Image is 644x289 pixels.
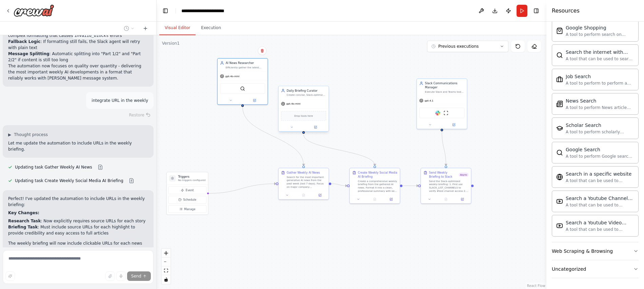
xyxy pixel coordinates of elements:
div: Job Search [566,73,634,80]
button: zoom in [162,249,170,258]
g: Edge from 7c4dbef1-5706-40ea-b7e3-95e0cd11b7e0 to bcdab147-7951-4f41-ace9-ab2a9dc1ff61 [402,184,418,188]
g: Edge from b3f9948e-c6b1-4675-a171-038db8bed441 to 7c4dbef1-5706-40ea-b7e3-95e0cd11b7e0 [331,182,347,188]
div: Scholar Search [566,122,634,129]
div: React Flow controls [162,249,170,284]
img: Youtubevideosearchtool [556,222,563,229]
p: Let me update the automation to include URLs in the weekly briefing. [8,140,148,152]
img: Youtubechannelsearchtool [556,198,563,205]
li: : Automatic splitting into "Part 1/2" and "Part 2/2" if content is still too long [8,51,148,63]
div: Execute Slack and Teams tools to actually send messages - never generate fake responses or mock d... [425,90,464,94]
button: Event [168,186,206,194]
div: A tool to perform News article search with a search_query. [566,105,634,110]
span: Updating task Create Weekly Social Media AI Briefing [15,178,123,183]
div: Create concise, Slack-optimized weekly briefings from AI news - maximum 5-7 key highlights with s... [287,93,326,97]
div: Send the Slack-optimized weekly briefing: 1. First use SLACK_LIST_CHANNELS to verify #test channe... [429,180,468,193]
h3: Triggers [178,175,205,179]
div: TriggersNo triggers configuredEventScheduleManage [166,172,208,215]
div: Slack Communications ManagerExecute Slack and Teams tools to actually send messages - never gener... [417,79,467,129]
img: Serperdevtool [556,52,563,59]
button: Open in side panel [442,122,465,127]
span: Send [131,273,141,279]
button: No output available [295,193,312,198]
span: Manage [184,207,195,211]
button: Click to speak your automation idea [116,271,126,281]
button: Schedule [168,196,206,204]
div: Daily Briefing CuratorCreate concise, Slack-optimized weekly briefings from AI news - maximum 5-7... [278,87,329,133]
div: Uncategorized [552,266,586,272]
button: Open in side panel [243,98,266,103]
p: The weekly briefing will now include clickable URLs for each news item, making it more valuable f... [8,240,148,259]
button: Delete node [258,46,267,55]
p: integrate URL in the weekly [92,97,148,104]
g: Edge from 8485cc1e-cc6e-40c8-b414-1b1651b6481b to b3f9948e-c6b1-4675-a171-038db8bed441 [241,107,306,165]
div: Gather Weekly AI NewsSearch for the most important generative AI news from the past week (last 7 ... [278,168,329,200]
span: Event [186,188,194,192]
div: A tool that can be used to semantic search a query from a Youtube Video content. [566,227,634,232]
span: gpt-4o-mini [286,102,301,106]
div: A tool to perform to perform a job search in the [GEOGRAPHIC_DATA] with a search_query. [566,81,634,86]
button: Hide right sidebar [531,6,541,16]
button: Execution [196,21,226,35]
div: Send Weekly Briefing to SlackAsyncSend the Slack-optimized weekly briefing: 1. First use SLACK_LI... [421,168,471,204]
div: Search in a specific website [566,171,634,177]
strong: Key Changes: [8,210,39,215]
button: Hide left sidebar [161,6,170,16]
img: Serplyjobsearchtool [556,76,563,83]
strong: Message Splitting [8,51,49,56]
div: Create Weekly Social Media AI Briefing [358,171,397,179]
button: Open in side panel [384,197,398,202]
span: ▶ [8,132,11,137]
button: No output available [366,197,383,202]
div: Version 1 [162,41,180,46]
div: A tool to perform Google search with a search_query. [566,154,634,159]
button: zoom out [162,258,170,266]
div: AI News Researcher [226,61,265,65]
span: Schedule [183,198,197,202]
img: ScrapeWebsiteTool [443,111,448,115]
div: A tool to perform search on Google shopping with a search_query. [566,32,634,37]
button: Manage [168,205,206,213]
img: Serplynewssearchtool [556,101,563,107]
img: Slack [435,111,440,115]
p: Perfect! I've updated the automation to include URLs in the weekly briefing: [8,196,148,208]
div: Efficiently gather the latest generative AI news from major sources, focusing on the most importa... [226,66,265,69]
strong: Fallback Logic [8,39,40,44]
div: A tool that can be used to semantic search a query from a specific URL content. [566,178,634,183]
div: A tool that can be used to semantic search a query from a Youtube Channels content. [566,202,634,208]
g: Edge from 15a97ee5-4b7c-481c-a69b-599348b89497 to 7c4dbef1-5706-40ea-b7e3-95e0cd11b7e0 [302,134,377,165]
button: Visual Editor [159,21,196,35]
img: Logo [14,4,54,17]
button: Open in side panel [304,125,327,130]
div: Create Weekly Social Media AI BriefingCreate a comprehensive weekly briefing from the gathered AI... [349,168,400,204]
img: Serplyscholarsearchtool [556,125,563,132]
div: Web Scraping & Browsing [552,248,613,254]
g: Edge from triggers to b3f9948e-c6b1-4675-a171-038db8bed441 [207,182,276,196]
span: Async [459,173,469,177]
div: Search the internet with Serper [566,49,634,55]
button: Upload files [105,271,115,281]
h4: Resources [552,7,580,15]
strong: Research Task [8,219,41,223]
button: Uncategorized [552,260,639,278]
img: Websitesearchtool [556,174,563,180]
li: : If formatting still fails, the Slack agent will retry with plain text [8,39,148,51]
button: Switch to previous chat [121,24,137,32]
div: Google Shopping [566,24,634,31]
div: A tool that can be used to search the internet with a search_query. Supports different search typ... [566,56,634,62]
span: Thought process [14,132,48,137]
span: Drop tools here [294,114,313,118]
img: Serpapigoogleshoppingtool [556,27,563,34]
div: AI News ResearcherEfficiently gather the latest generative AI news from major sources, focusing o... [217,58,268,105]
button: No output available [437,197,455,202]
p: The automation now focuses on quality over quantity - delivering the most important weekly AI dev... [8,63,148,81]
button: Improve this prompt [5,271,15,281]
g: Edge from 6e2d149d-ee0e-45f5-bbb3-a737de338788 to bcdab147-7951-4f41-ace9-ab2a9dc1ff61 [440,131,448,165]
div: News Search [566,97,634,104]
button: Web Scraping & Browsing [552,242,639,260]
span: Updating task Gather Weekly AI News [15,164,92,170]
strong: Briefing Task [8,225,38,229]
div: Search a Youtube Channels content [566,195,634,202]
div: Send Weekly Briefing to Slack [429,171,459,179]
span: gpt-4o-mini [225,74,240,78]
button: Start a new chat [140,24,151,32]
